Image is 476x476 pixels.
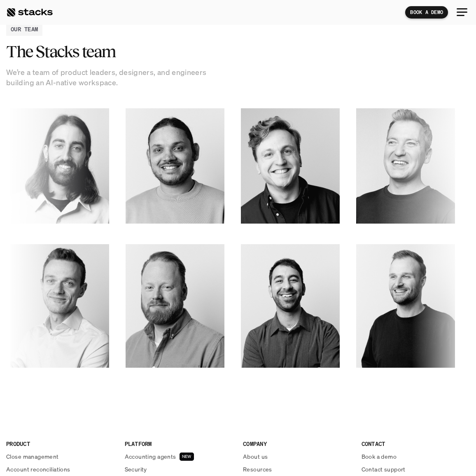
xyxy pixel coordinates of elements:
p: PLATFORM [125,439,233,448]
p: PRODUCT [6,439,115,448]
p: About us [243,452,268,461]
a: Contact support [362,465,470,474]
h2: The Stacks team [6,42,212,61]
p: Resources [243,465,272,474]
h2: NEW [182,454,191,459]
a: Resources [243,465,352,474]
p: Book a demo [362,452,397,461]
h2: OUR TEAM [11,25,38,33]
a: Account reconciliations [6,465,115,474]
a: BOOK A DEMO [405,6,448,19]
a: Accounting agentsNEW [125,452,233,461]
p: We’re a team of product leaders, designers, and engineers building an AI-native workspace. [6,67,212,88]
p: BOOK A DEMO [410,9,443,15]
a: Close management [6,452,115,461]
a: Book a demo [362,452,470,461]
a: About us [243,452,352,461]
p: Account reconciliations [6,465,70,474]
p: Close management [6,452,59,461]
p: Security [125,465,147,474]
a: Security [125,465,233,474]
p: CONTACT [362,439,470,448]
p: Accounting agents [125,452,176,461]
p: Contact support [362,465,406,474]
p: COMPANY [243,439,352,448]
